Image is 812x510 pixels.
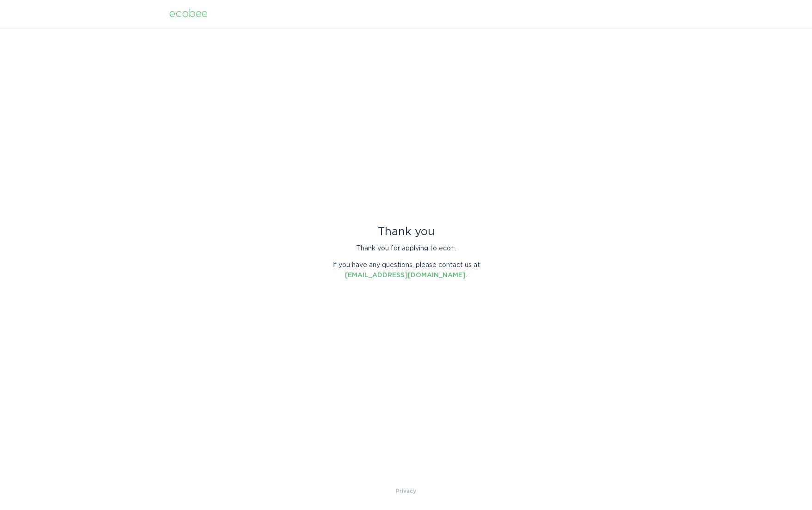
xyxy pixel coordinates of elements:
[325,260,487,280] p: If you have any questions, please contact us at .
[325,243,487,254] p: Thank you for applying to eco+.
[169,9,208,19] div: ecobee
[325,227,487,237] div: Thank you
[345,272,466,279] a: [EMAIL_ADDRESS][DOMAIN_NAME]
[396,486,416,496] a: Privacy Policy & Terms of Use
